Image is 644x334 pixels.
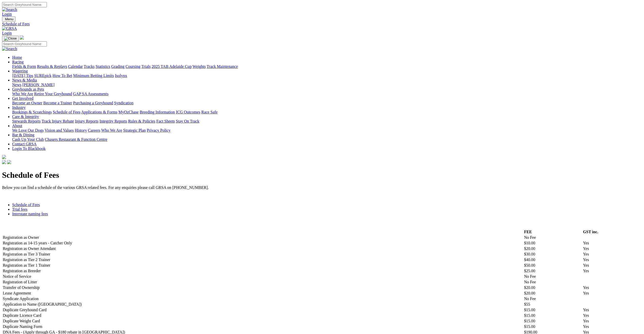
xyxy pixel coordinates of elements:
td: Yes [583,246,641,251]
td: $20.00 [524,291,582,296]
a: [PERSON_NAME] [22,83,54,87]
a: We Love Our Dogs [12,128,44,132]
td: Yes [583,263,641,268]
strong: GST inc. [583,230,598,234]
td: No Fee [524,274,582,279]
a: Wagering [12,69,28,73]
a: Get Involved [12,96,33,101]
a: Stewards Reports [12,119,40,123]
a: Industry [12,105,26,110]
div: About [12,128,642,133]
td: $40.00 [524,257,582,262]
a: Privacy Policy [147,128,171,132]
a: Trial fees [12,207,27,211]
a: Isolynx [115,73,127,78]
input: Search [2,2,47,7]
a: Weights [193,64,206,69]
div: Racing [12,64,642,69]
a: Cash Up Your Club [12,137,44,142]
td: $50.00 [524,263,582,268]
img: logo-grsa-white.png [20,35,24,40]
span: Menu [5,17,13,21]
img: GRSA [2,26,17,31]
a: About [12,124,22,128]
a: Schedule of Fees [12,203,40,207]
td: $25.00 [524,268,582,273]
div: Care & Integrity [12,119,642,124]
td: Registration as Owner Attendant [3,246,523,251]
a: Race Safe [201,110,217,114]
p: Below you can find a schedule of the various GRSA related fees. For any enquiries please call GRS... [2,185,642,190]
a: [DATE] Tips [12,73,33,78]
a: Schedule of Fees [53,110,80,114]
a: Chasers Restaurant & Function Centre [45,137,107,142]
div: News & Media [12,83,642,87]
td: Registration as Owner [3,235,523,240]
a: Injury Reports [75,119,98,123]
a: News & Media [12,78,37,82]
td: Yes [583,268,641,273]
img: Search [2,47,17,51]
td: Registration as Tier 3 Trainer [3,252,523,257]
a: Coursing [126,64,140,69]
a: Statistics [96,64,110,69]
a: Become a Trainer [43,101,72,105]
a: Applications & Forms [81,110,117,114]
img: twitter.svg [7,160,11,164]
a: News [12,83,21,87]
a: Home [12,55,22,60]
a: Login [2,12,12,16]
a: Contact GRSA [12,142,36,146]
a: History [75,128,87,132]
div: Bar & Dining [12,137,642,142]
a: Strategic Plan [123,128,146,132]
a: Syndication [114,101,133,105]
td: Notice of Service [3,274,523,279]
a: Trials [141,64,151,69]
a: Minimum Betting Limits [73,73,114,78]
img: facebook.svg [2,160,6,164]
td: Yes [583,307,641,312]
a: Results & Replays [37,64,67,69]
a: Care & Integrity [12,114,39,119]
a: Grading [111,64,124,69]
strong: FEE [524,230,532,234]
a: Bar & Dining [12,133,34,137]
a: Schedule of Fees [2,22,642,26]
a: Stay On Track [176,119,199,123]
td: $55 [524,302,582,307]
td: Lease Agreement [3,291,523,296]
a: Calendar [68,64,83,69]
td: $20.00 [524,246,582,251]
a: Fact Sheets [156,119,175,123]
a: Retire Your Greyhound [34,92,72,96]
td: $15.00 [524,307,582,312]
a: How To Bet [53,73,72,78]
td: No Fee [524,280,582,285]
a: 2025 TAB Adelaide Cup [152,64,192,69]
td: $20.00 [524,285,582,290]
td: Application to Name ([GEOGRAPHIC_DATA]) [3,302,523,307]
a: MyOzChase [118,110,139,114]
a: Who We Are [101,128,122,132]
a: Vision and Values [45,128,74,132]
a: Who We Are [12,92,33,96]
a: Become an Owner [12,101,42,105]
a: Track Injury Rebate [41,119,74,123]
td: Registration as Tier 1 Trainer [3,263,523,268]
td: Yes [583,291,641,296]
td: Registration as Tier 2 Trainer [3,257,523,262]
td: No Fee [524,296,582,301]
td: Syndicate Application [3,296,523,301]
a: Racing [12,60,24,64]
td: Duplicate Naming Form [3,324,523,329]
a: Integrity Reports [99,119,127,123]
td: $30.00 [524,252,582,257]
td: Registration as 14-15 years - Catcher Only [3,241,523,246]
a: Careers [88,128,100,132]
td: $15.00 [524,319,582,324]
td: Yes [583,252,641,257]
a: Login To Blackbook [12,146,46,151]
td: Duplicate Licence Card [3,313,523,318]
td: Yes [583,324,641,329]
